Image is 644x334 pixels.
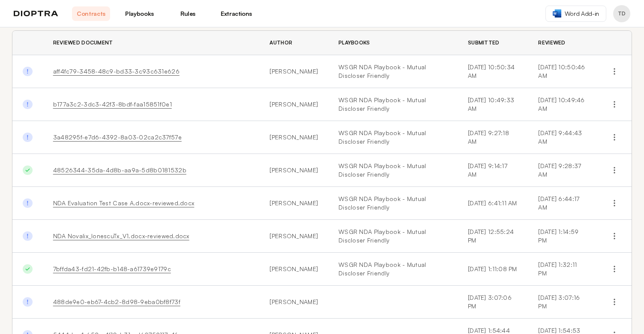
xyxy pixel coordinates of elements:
img: Done [23,133,33,142]
a: aff4fc79-3458-48c9-bd33-3c93c631e626 [53,68,180,75]
td: [PERSON_NAME] [259,253,328,286]
td: [DATE] 10:50:46 AM [528,55,597,88]
span: Word Add-in [565,9,599,18]
td: [PERSON_NAME] [259,286,328,319]
img: Done [23,264,33,274]
td: [PERSON_NAME] [259,121,328,154]
td: [PERSON_NAME] [259,55,328,88]
a: 7bffda43-fd21-42fb-b148-a61739e9179c [53,265,171,272]
td: [DATE] 10:50:34 AM [458,55,528,88]
a: Extractions [217,6,255,21]
th: Author [259,31,328,55]
a: 48526344-35da-4d8b-aa9a-5d8b0181532b [53,166,186,174]
td: [DATE] 10:49:33 AM [458,88,528,121]
a: WSGR NDA Playbook - Mutual Discloser Friendly [338,260,447,278]
img: Done [23,67,33,77]
td: [DATE] 6:41:11 AM [458,187,528,220]
td: [DATE] 10:49:46 AM [528,88,597,121]
th: Playbooks [328,31,458,55]
a: WSGR NDA Playbook - Mutual Discloser Friendly [338,63,447,80]
a: WSGR NDA Playbook - Mutual Discloser Friendly [338,96,447,113]
td: [PERSON_NAME] [259,220,328,253]
td: [DATE] 9:44:43 AM [528,121,597,154]
td: [DATE] 1:11:08 PM [458,253,528,286]
a: Playbooks [120,6,159,21]
td: [DATE] 9:27:18 AM [458,121,528,154]
th: Submitted [458,31,528,55]
td: [DATE] 6:44:17 AM [528,187,597,220]
td: [DATE] 1:32:11 PM [528,253,597,286]
a: b177a3c2-3dc3-42f3-8bdf-faa15851f0e1 [53,100,172,108]
td: [DATE] 9:28:37 AM [528,154,597,187]
td: [DATE] 3:07:06 PM [458,286,528,319]
td: [PERSON_NAME] [259,88,328,121]
a: NDA Novalix_IonescuTx_V1.docx-reviewed.docx [53,232,189,239]
img: Done [23,100,33,109]
td: [PERSON_NAME] [259,154,328,187]
a: WSGR NDA Playbook - Mutual Discloser Friendly [338,129,447,146]
a: 3a48295f-e7d6-4392-8a03-02ca2c37f57e [53,133,182,141]
td: [DATE] 1:14:59 PM [528,220,597,253]
a: NDA Evaluation Test Case A.docx-reviewed.docx [53,199,195,207]
a: WSGR NDA Playbook - Mutual Discloser Friendly [338,162,447,179]
a: Rules [169,6,207,21]
td: [DATE] 9:14:17 AM [458,154,528,187]
img: logo [14,11,58,17]
img: Done [23,166,33,175]
img: Done [23,231,33,241]
th: Reviewed [528,31,597,55]
td: [DATE] 12:55:24 PM [458,220,528,253]
th: Reviewed Document [43,31,260,55]
img: Done [23,297,33,307]
a: WSGR NDA Playbook - Mutual Discloser Friendly [338,195,447,212]
button: Profile menu [613,5,630,22]
a: Contracts [72,6,110,21]
a: WSGR NDA Playbook - Mutual Discloser Friendly [338,228,447,245]
a: Word Add-in [545,6,606,22]
a: 488de9e0-eb67-4cb2-8d98-9eba0bf8f73f [53,298,180,305]
td: [DATE] 3:07:16 PM [528,286,597,319]
img: Done [23,198,33,208]
td: [PERSON_NAME] [259,187,328,220]
img: word [553,9,561,18]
